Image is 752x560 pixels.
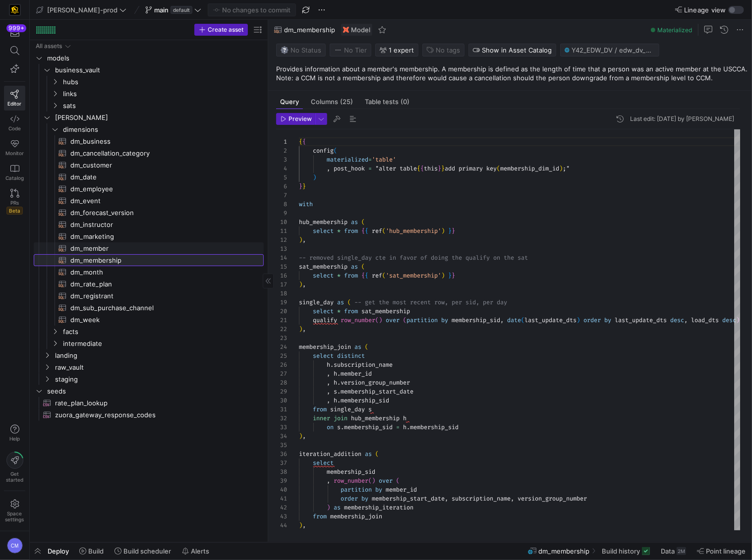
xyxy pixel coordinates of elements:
span: [PERSON_NAME] [55,112,262,123]
a: dm_sub_purchase_channel​​​​​​​​​​ [34,302,264,314]
div: Press SPACE to select this row. [34,135,264,147]
button: Build history [597,543,654,560]
span: from [313,405,327,413]
span: dm_event​​​​​​​​​​ [70,195,252,207]
img: https://storage.googleapis.com/y42-prod-data-exchange/images/uAsz27BndGEK0hZWDFeOjoxA7jCwgK9jE472... [10,5,20,15]
span: , [327,379,330,387]
span: No tags [436,46,460,54]
span: "alter table [375,165,417,172]
span: membership_dim_id [500,165,559,172]
span: version_group_number [341,379,410,387]
div: Press SPACE to select this row. [34,314,264,326]
span: Build history [602,547,640,555]
div: 22 [276,325,287,334]
span: as [337,298,344,306]
div: Press SPACE to select this row. [34,373,264,385]
span: facts [63,326,262,337]
a: https://storage.googleapis.com/y42-prod-data-exchange/images/uAsz27BndGEK0hZWDFeOjoxA7jCwgK9jE472... [4,1,25,18]
span: Get started [6,471,23,483]
div: Press SPACE to select this row. [34,349,264,361]
span: Monitor [5,150,24,156]
div: 17 [276,280,287,289]
div: 9 [276,209,287,218]
div: Press SPACE to select this row. [34,159,264,171]
div: Press SPACE to select this row. [34,385,264,397]
div: 32 [276,414,287,423]
span: Show in Asset Catalog [482,46,552,54]
span: member_id [341,370,372,378]
div: Press SPACE to select this row. [34,361,264,373]
button: Show in Asset Catalog [468,44,556,56]
span: ( [375,316,379,324]
span: { [361,227,365,235]
span: ref [372,227,382,235]
button: Preview [276,113,315,125]
span: } [448,272,452,280]
button: No tags [422,44,464,56]
span: Model [351,26,370,34]
span: last_update_dts [615,316,667,324]
span: hub_membership [299,218,347,226]
span: { [365,272,368,280]
a: dm_marketing​​​​​​​​​​ [34,230,264,242]
div: 8 [276,200,287,209]
div: 30 [276,396,287,405]
span: as [351,218,358,226]
span: as [351,263,358,271]
span: ) [559,165,563,172]
div: Press SPACE to select this row. [34,302,264,314]
button: Data2M [656,543,691,560]
span: load_dts [691,316,719,324]
img: No status [281,46,289,54]
span: h [334,370,337,378]
div: Press SPACE to select this row. [34,278,264,290]
span: from [344,227,358,235]
span: , [327,388,330,395]
span: Preview [289,115,312,122]
a: dm_instructor​​​​​​​​​​ [34,219,264,230]
span: this [424,165,438,172]
div: Press SPACE to select this row. [34,242,264,254]
span: raw_vault [55,362,262,373]
span: dimensions [63,124,262,135]
span: post_hook [334,165,365,172]
a: dm_membership​​​​​​​​​​ [34,254,264,266]
span: dm_forecast_version​​​​​​​​​​ [70,207,252,219]
span: { [302,138,306,146]
span: 1 expert [389,46,414,54]
div: 10 [276,218,287,226]
a: PRsBeta [4,185,25,219]
span: materialized [327,156,368,164]
span: ( [361,263,365,271]
span: membership_start_date [341,388,413,395]
span: ( [382,227,386,235]
span: membership_join [299,343,351,351]
span: with [299,200,313,208]
span: dm_membership [284,26,335,34]
span: ) [441,272,445,280]
div: 13 [276,244,287,253]
span: ( [497,165,500,172]
a: dm_registrant​​​​​​​​​​ [34,290,264,302]
span: ( [521,316,524,324]
div: Press SPACE to select this row. [34,195,264,207]
a: dm_month​​​​​​​​​​ [34,266,264,278]
span: ) [577,316,580,324]
span: order [583,316,601,324]
span: ( [365,343,368,351]
span: rate_plan_lookup​​​​​​ [55,397,252,409]
span: = [368,156,372,164]
span: Materialized [657,26,692,34]
span: dm_month​​​​​​​​​​ [70,267,252,278]
span: from [344,272,358,280]
span: } [441,165,445,172]
span: (0) [401,99,409,105]
span: sat_membership [299,263,347,271]
span: date [507,316,521,324]
span: h [334,396,337,404]
span: { [361,272,365,280]
div: Press SPACE to select this row. [34,326,264,337]
div: 3 [276,155,287,164]
span: zuora_gateway_response_codes​​​​​​ [55,409,252,421]
span: membership_sid [341,396,389,404]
